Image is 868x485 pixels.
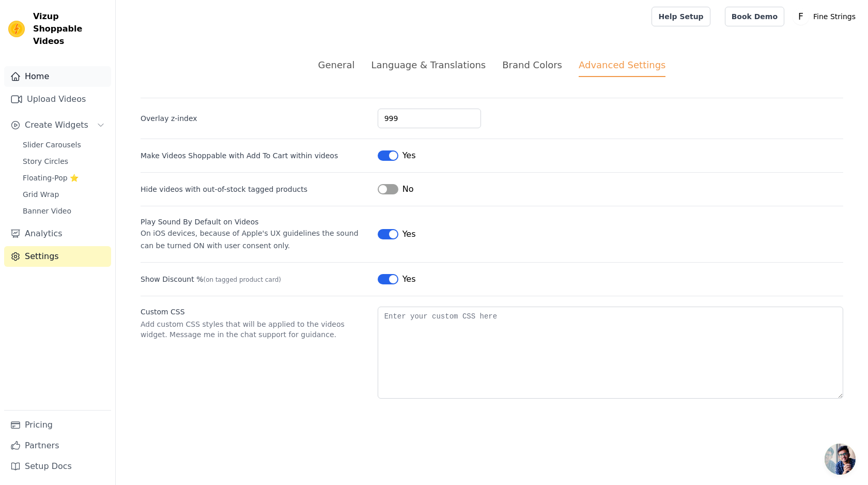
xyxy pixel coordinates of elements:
a: Analytics [4,223,111,244]
p: Fine Strings [809,7,860,26]
button: No [378,183,414,195]
span: Floating-Pop ⭐ [23,173,79,183]
span: On iOS devices, because of Apple's UX guidelines the sound can be turned ON with user consent only. [141,229,359,250]
a: Slider Carousels [17,138,111,152]
span: Story Circles [23,156,68,166]
a: Setup Docs [4,456,111,477]
div: Advanced Settings [579,58,665,77]
a: Open chat [825,444,856,475]
span: Slider Carousels [23,140,81,150]
a: Help Setup [652,7,710,26]
a: Banner Video [17,204,111,218]
p: Add custom CSS styles that will be applied to the videos widget. Message me in the chat support f... [141,319,369,340]
label: Overlay z-index [141,113,369,124]
span: Vizup Shoppable Videos [33,10,107,48]
img: Vizup [8,21,25,37]
div: Brand Colors [502,58,562,72]
label: Show Discount % [141,274,369,284]
span: (on tagged product card) [203,276,281,283]
a: Upload Videos [4,89,111,110]
a: Home [4,66,111,87]
label: Make Videos Shoppable with Add To Cart within videos [141,150,338,161]
button: F Fine Strings [793,7,860,26]
label: Custom CSS [141,307,369,317]
a: Pricing [4,415,111,435]
span: Yes [402,149,416,162]
button: Create Widgets [4,115,111,135]
span: Banner Video [23,206,71,216]
a: Story Circles [17,154,111,169]
span: Yes [402,273,416,285]
div: General [318,58,355,72]
span: Yes [402,228,416,240]
a: Partners [4,435,111,456]
button: Yes [378,273,416,285]
button: Yes [378,228,416,240]
a: Floating-Pop ⭐ [17,171,111,185]
a: Grid Wrap [17,187,111,202]
span: Create Widgets [25,119,88,131]
text: F [798,11,803,22]
span: No [402,183,414,195]
div: Play Sound By Default on Videos [141,217,369,227]
a: Settings [4,246,111,267]
div: Language & Translations [371,58,486,72]
a: Book Demo [725,7,784,26]
span: Grid Wrap [23,189,59,200]
label: Hide videos with out-of-stock tagged products [141,184,369,194]
button: Yes [378,149,416,162]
